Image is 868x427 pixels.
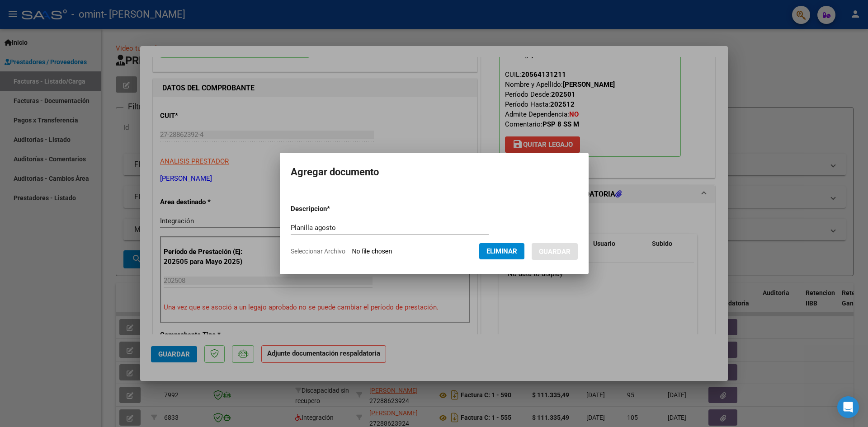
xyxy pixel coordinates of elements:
[291,204,377,214] p: Descripcion
[486,247,517,255] span: Eliminar
[532,243,578,260] button: Guardar
[539,248,571,256] span: Guardar
[837,396,859,418] div: Open Intercom Messenger
[291,164,578,181] h2: Agregar documento
[479,243,524,259] button: Eliminar
[291,248,345,255] span: Seleccionar Archivo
